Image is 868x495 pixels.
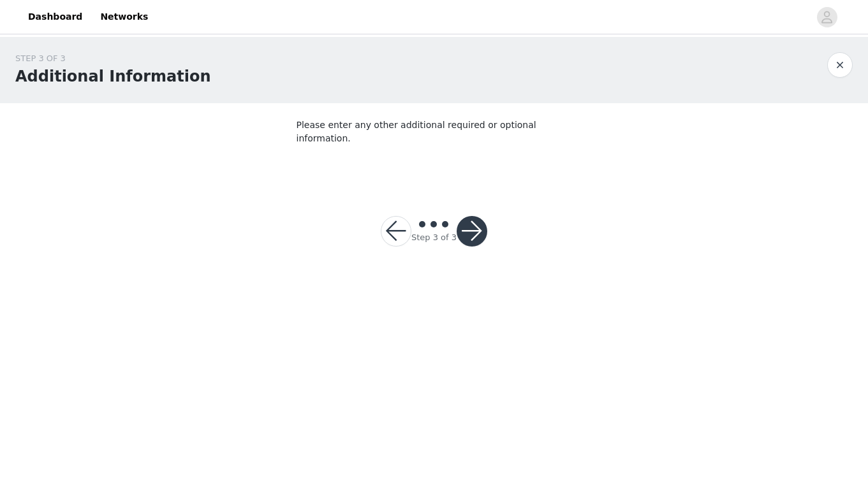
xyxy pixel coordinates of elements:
[821,7,833,27] div: avatar
[92,3,156,31] a: Networks
[15,52,210,65] div: STEP 3 OF 3
[20,3,90,31] a: Dashboard
[297,118,572,145] p: Please enter any other additional required or optional information.
[411,231,457,244] div: Step 3 of 3
[15,65,210,88] h1: Additional Information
